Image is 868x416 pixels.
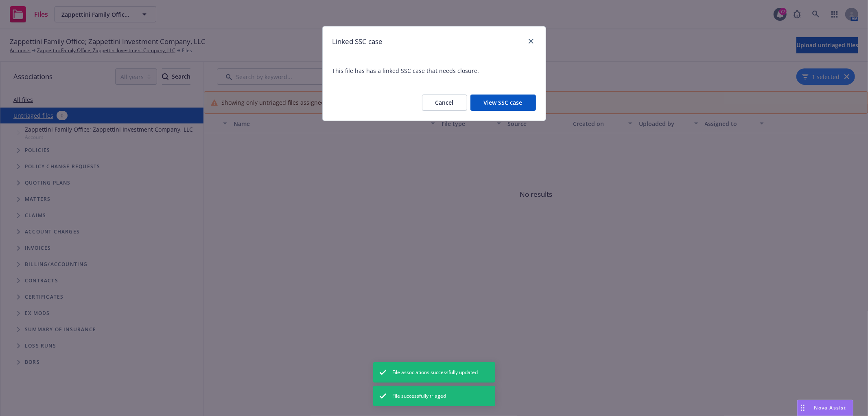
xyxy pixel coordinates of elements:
[797,400,853,416] button: Nova Assist
[393,369,478,376] span: File associations successfully updated
[798,400,808,416] div: Drag to move
[814,404,846,411] span: Nova Assist
[526,36,536,46] a: close
[323,57,546,85] span: This file has has a linked SSC case that needs closure.
[470,95,536,111] button: View SSC case
[393,392,446,400] span: File successfully triaged
[422,95,467,111] button: Cancel
[332,36,383,47] h1: Linked SSC case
